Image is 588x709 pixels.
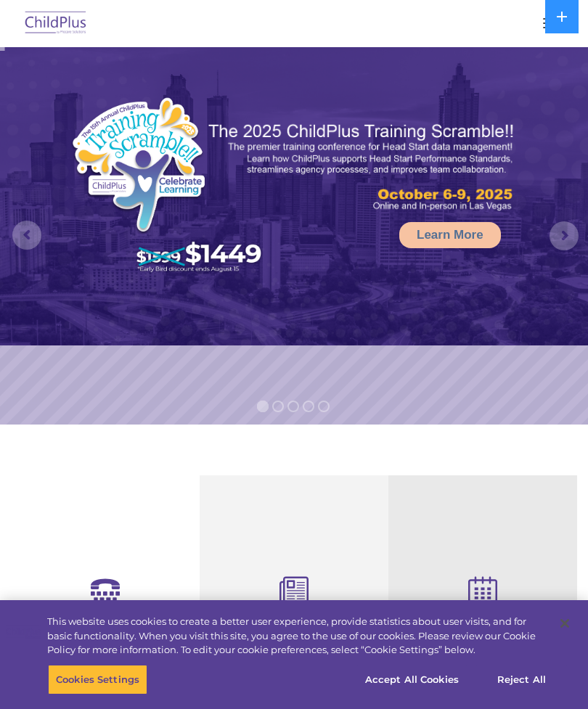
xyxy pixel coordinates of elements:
a: Learn More [399,222,501,248]
button: Reject All [476,664,567,694]
img: ChildPlus by Procare Solutions [22,7,90,41]
button: Close [549,607,581,639]
button: Accept All Cookies [357,664,467,694]
div: This website uses cookies to create a better user experience, provide statistics about user visit... [47,615,547,657]
button: Cookies Settings [48,664,147,694]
